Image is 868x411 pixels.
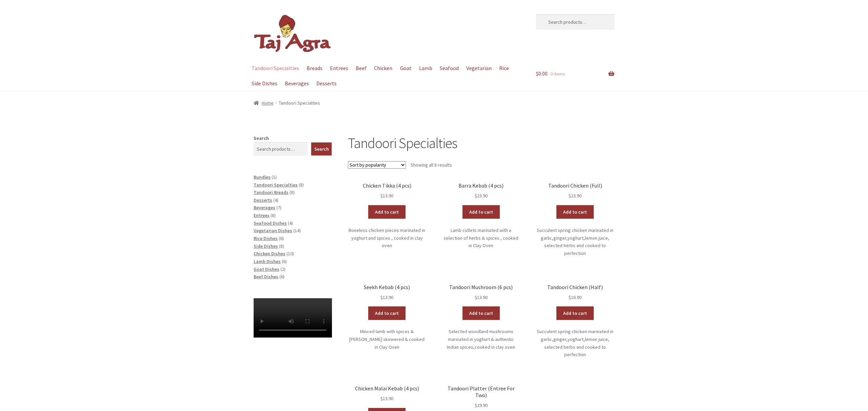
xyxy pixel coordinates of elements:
bdi: 13.90 [380,395,393,402]
h2: Barra Kebab (4 pcs) [442,182,520,189]
a: Rice [496,61,512,76]
a: Goat Dishes [254,266,279,272]
span: 7 [278,204,280,211]
a: Barra Kebab (4 pcs) $23.90 [442,182,520,200]
a: Beef Dishes [254,274,278,280]
span: 6 [283,258,285,264]
span: 8 [291,189,293,195]
h2: Tandoori Mushroom (6 pcs) [442,284,520,290]
a: Add to cart: “Tandoori Chicken (Full)” [556,205,594,219]
a: Tandoori Chicken (Half) $16.90 [536,284,614,301]
a: Seafood [436,61,462,76]
a: Seekh Kebab (4 pcs) $13.90 [348,284,426,301]
a: Desserts [254,197,272,203]
span: 2 [282,266,284,272]
p: Selected woodland mushrooms marinated in yoghurt & authentic Indian spices,cooked in clay oven [442,328,520,351]
a: Add to cart: “Barra Kebab (4 pcs)” [462,205,500,219]
p: Minced lamb with spices & [PERSON_NAME] skewered & cooked in Clay Oven [348,328,426,351]
a: Entrees [254,212,270,218]
a: Chicken [371,61,396,76]
span: 6 [280,235,282,241]
bdi: 23.90 [475,193,488,199]
a: Lamb [416,61,435,76]
h2: Chicken Tikka (4 pcs) [348,182,426,189]
select: Shop order [348,161,406,169]
a: Side Dishes [254,243,278,249]
span: 14 [295,228,299,234]
label: Search [254,135,269,141]
span: 8 [272,212,274,218]
a: Vegetarian [463,61,495,76]
a: Home [254,100,274,106]
span: 8 [300,182,302,188]
span: $ [475,294,477,300]
a: Tandoori Chicken (Full) $23.90 [536,182,614,200]
span: $ [380,193,383,199]
span: 10 [288,251,293,257]
span: 8 [280,243,283,249]
span: $ [475,193,477,199]
span: $ [569,294,571,300]
bdi: 29.90 [475,402,488,408]
a: Add to cart: “Chicken Tikka (4 pcs)” [368,205,406,219]
bdi: 13.90 [475,294,488,300]
p: Showing all 8 results [411,159,452,170]
span: $ [380,395,383,402]
a: Add to cart: “Tandoori Mushroom (6 pcs)” [462,306,500,320]
a: Add to cart: “Seekh Kebab (4 pcs)” [368,306,406,320]
button: Search [311,142,332,156]
a: Tandoori Breads [254,189,289,195]
bdi: 13.90 [380,294,393,300]
a: Side Dishes [248,76,280,91]
p: Boneless chicken pieces marinated in yoghurt and spices , cooked in clay oven [348,226,426,250]
nav: breadcrumbs [254,99,614,107]
a: Chicken Malai Kebab (4 pcs) $13.90 [348,385,426,403]
span: 1 [273,174,275,180]
a: Vegetarian Dishes [254,228,292,234]
a: Add to cart: “Tandoori Chicken (Half)” [556,306,594,320]
a: Breads [303,61,325,76]
a: $0.00 0 items [536,61,614,87]
h2: Tandoori Platter (Entree For Two) [442,385,520,398]
h2: Tandoori Chicken (Full) [536,182,614,189]
a: Chicken Tikka (4 pcs) $13.90 [348,182,426,200]
a: Seafood Dishes [254,220,287,226]
bdi: 23.90 [569,193,581,199]
span: 6 [281,274,283,280]
a: Bundles [254,174,271,180]
span: 0 items [550,71,565,77]
p: Succulent spring chicken marinated in garlic,ginger,yoghurt,lemon juice, selected herbs and cooke... [536,226,614,257]
span: $ [569,193,571,199]
a: Beverages [254,204,275,211]
nav: Primary Navigation [254,61,520,91]
p: Succulent spring chicken marinated in garlic,ginger,yoghurt,lemon juice, selected herbs and cooke... [536,328,614,359]
a: Beverages [281,76,312,91]
h2: Chicken Malai Kebab (4 pcs) [348,385,426,392]
h2: Seekh Kebab (4 pcs) [348,284,426,290]
a: Tandoori Specialties [254,182,298,188]
a: Rice Dishes [254,235,278,241]
a: Goat [397,61,415,76]
a: Lamb Dishes [254,258,281,264]
span: / [274,99,279,107]
a: Tandoori Platter (Entree For Two) $29.90 [442,385,520,409]
a: Tandoori Mushroom (6 pcs) $13.90 [442,284,520,301]
span: $ [380,294,383,300]
a: Chicken Dishes [254,251,285,257]
h2: Tandoori Chicken (Half) [536,284,614,290]
span: $ [536,70,538,77]
h1: Tandoori Specialties [348,134,614,152]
